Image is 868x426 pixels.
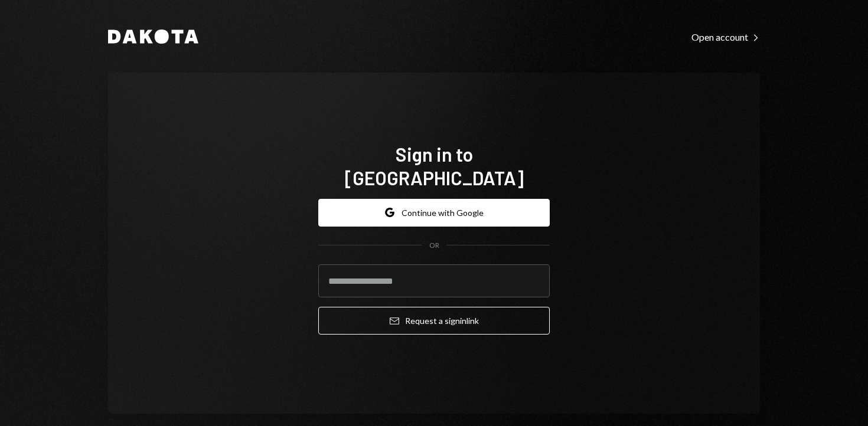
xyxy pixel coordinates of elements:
[691,30,760,43] a: Open account
[691,31,760,43] div: Open account
[429,241,439,251] div: OR
[318,307,550,335] button: Request a signinlink
[318,199,550,227] button: Continue with Google
[318,142,550,189] h1: Sign in to [GEOGRAPHIC_DATA]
